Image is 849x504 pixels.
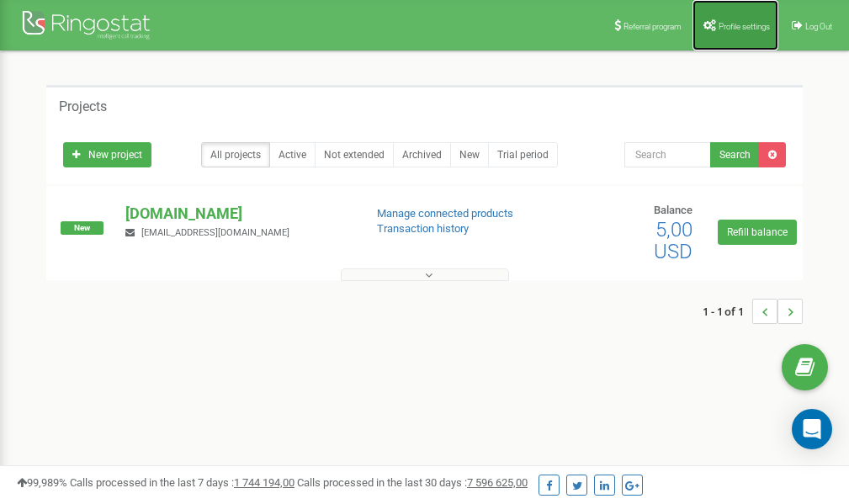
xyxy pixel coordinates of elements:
[377,222,469,235] a: Transaction history
[623,22,682,31] span: Referral program
[654,204,692,216] span: Balance
[377,207,513,220] a: Manage connected products
[201,142,270,167] a: All projects
[624,142,711,167] input: Search
[125,203,349,225] p: [DOMAIN_NAME]
[792,409,832,449] div: Open Intercom Messenger
[269,142,316,167] a: Active
[61,221,103,235] span: New
[703,282,803,341] nav: ...
[234,476,294,489] u: 1 744 194,00
[703,299,752,324] span: 1 - 1 of 1
[315,142,394,167] a: Not extended
[450,142,489,167] a: New
[141,227,289,238] span: [EMAIL_ADDRESS][DOMAIN_NAME]
[17,476,67,489] span: 99,989%
[63,142,151,167] a: New project
[719,22,770,31] span: Profile settings
[393,142,451,167] a: Archived
[805,22,832,31] span: Log Out
[718,220,797,245] a: Refill balance
[297,476,528,489] span: Calls processed in the last 30 days :
[654,218,692,263] span: 5,00 USD
[70,476,294,489] span: Calls processed in the last 7 days :
[467,476,528,489] u: 7 596 625,00
[488,142,558,167] a: Trial period
[710,142,760,167] button: Search
[59,99,107,114] h5: Projects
